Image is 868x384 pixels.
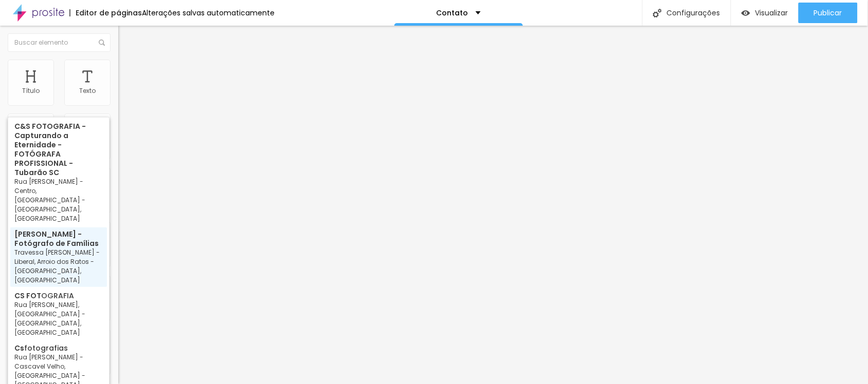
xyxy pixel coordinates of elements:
font: Visualizar [755,8,788,18]
button: Publicar [799,3,858,23]
font: Texto [79,86,96,95]
font: Publicar [814,8,842,18]
img: view-1.svg [742,9,750,17]
input: Buscar elemento [8,33,111,52]
img: Ícone [99,40,105,46]
font: Configurações [667,8,720,18]
font: Editor de páginas [76,8,142,18]
iframe: Editor [118,26,868,384]
font: Título [22,86,40,95]
button: Visualizar [731,3,799,23]
img: Ícone [653,9,662,17]
font: Alterações salvas automaticamente [142,8,275,18]
font: Contato [436,8,468,18]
